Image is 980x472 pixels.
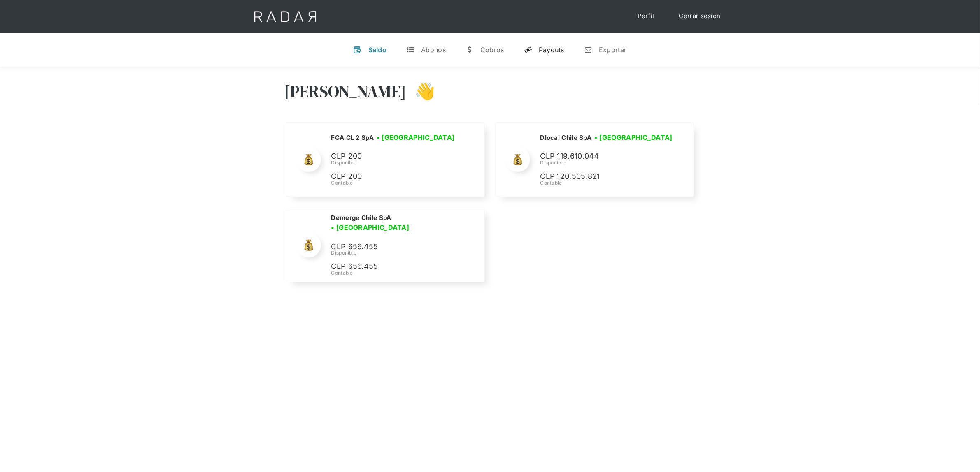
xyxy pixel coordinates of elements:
[539,46,564,54] div: Payouts
[671,8,729,24] a: Cerrar sesión
[540,159,675,167] div: Disponible
[368,46,387,54] div: Saldo
[331,159,457,167] div: Disponible
[377,132,455,142] h3: • [GEOGRAPHIC_DATA]
[331,214,391,222] h2: Demerge Chile SpA
[331,222,409,232] h3: • [GEOGRAPHIC_DATA]
[540,134,591,142] h2: Dlocal Chile SpA
[466,46,474,54] div: w
[331,261,454,273] p: CLP 656.455
[594,132,673,142] h3: • [GEOGRAPHIC_DATA]
[331,241,454,253] p: CLP 656.455
[331,171,454,183] p: CLP 200
[540,171,663,183] p: CLP 120.505.821
[331,150,454,162] p: CLP 200
[584,46,592,54] div: n
[406,81,435,102] h3: 👋
[540,179,675,187] div: Contable
[480,46,504,54] div: Cobros
[629,8,663,24] a: Perfil
[406,46,414,54] div: t
[331,134,374,142] h2: FCA CL 2 SpA
[331,249,474,257] div: Disponible
[524,46,532,54] div: y
[331,179,457,187] div: Contable
[599,46,626,54] div: Exportar
[331,269,474,277] div: Contable
[421,46,446,54] div: Abonos
[540,150,663,162] p: CLP 119.610.044
[354,46,362,54] div: v
[284,81,407,102] h3: [PERSON_NAME]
